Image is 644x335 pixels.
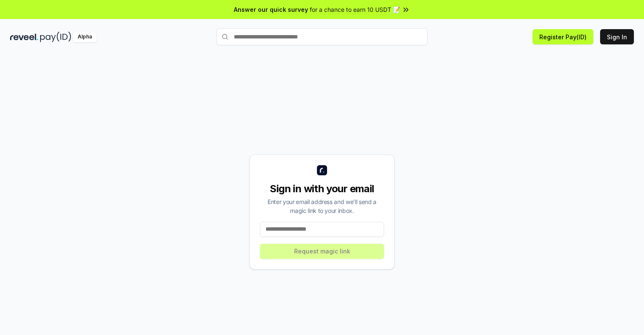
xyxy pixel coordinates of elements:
div: Alpha [73,32,97,42]
span: Answer our quick survey [234,5,308,14]
span: for a chance to earn 10 USDT 📝 [310,5,400,14]
img: pay_id [40,32,71,42]
div: Enter your email address and we’ll send a magic link to your inbox. [260,197,384,215]
img: reveel_dark [10,32,38,42]
button: Sign In [600,29,634,44]
button: Register Pay(ID) [533,29,593,44]
div: Sign in with your email [260,182,384,196]
img: logo_small [317,165,327,175]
